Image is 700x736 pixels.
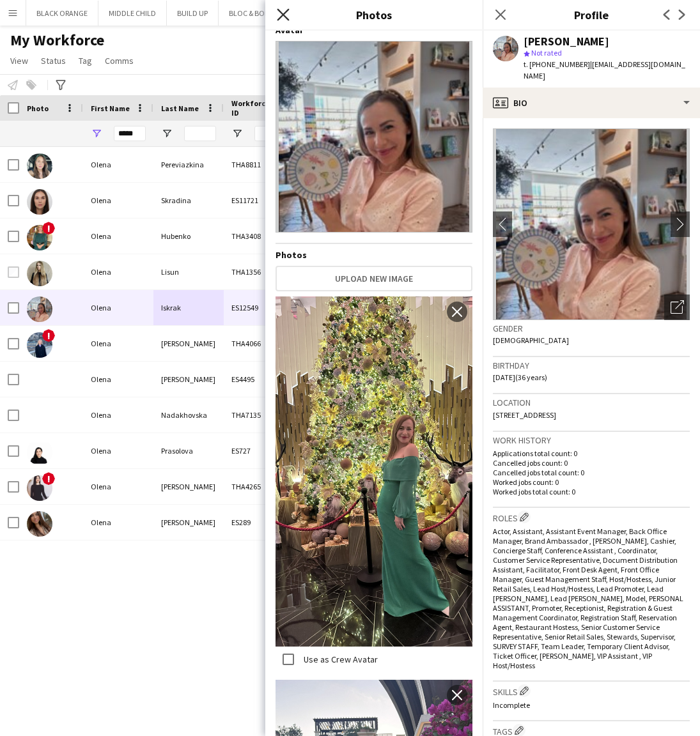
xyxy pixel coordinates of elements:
[493,434,690,446] h3: Work history
[664,295,690,320] div: Open photos pop-in
[224,147,300,182] div: THA8811
[224,218,300,254] div: THA3408
[83,397,153,433] div: Olena
[83,433,153,468] div: Olena
[524,59,590,69] span: t. [PHONE_NUMBER]
[224,397,300,433] div: THA7135
[5,52,33,69] a: View
[231,98,277,118] span: Workforce ID
[493,397,690,408] h3: Location
[100,52,139,69] a: Comms
[493,323,690,334] h3: Gender
[219,1,284,26] button: BLOC & BOLD
[493,468,690,477] p: Cancelled jobs total count: 0
[79,55,92,66] span: Tag
[493,684,690,698] h3: Skills
[41,55,66,66] span: Status
[224,183,300,218] div: ES11721
[153,433,224,468] div: Prasolova
[493,360,690,371] h3: Birthday
[42,472,55,485] span: !
[184,126,216,141] input: Last Name Filter Input
[483,88,700,118] div: Bio
[153,362,224,397] div: [PERSON_NAME]
[10,31,104,50] span: My Workforce
[493,335,569,345] span: [DEMOGRAPHIC_DATA]
[493,487,690,496] p: Worked jobs total count: 0
[153,218,224,254] div: Hubenko
[27,225,52,250] img: Olena Hubenko
[153,147,224,182] div: Pereviazkina
[83,326,153,361] div: Olena
[493,526,683,670] span: Actor, Assistant, Assistant Event Manager, Back Office Manager, Brand Ambassador , [PERSON_NAME],...
[26,1,98,26] button: BLACK ORANGE
[224,433,300,468] div: ES727
[27,261,52,286] img: Olena Lisun
[224,362,300,397] div: ES4495
[224,469,300,504] div: THA4265
[42,222,55,234] span: !
[224,290,300,325] div: ES12549
[483,6,700,23] h3: Profile
[493,458,690,468] p: Cancelled jobs count: 0
[91,128,102,139] button: Open Filter Menu
[254,126,293,141] input: Workforce ID Filter Input
[27,189,52,215] img: Olena Skradina
[83,505,153,540] div: Olena
[27,332,52,358] img: Olena Boiko
[91,103,130,113] span: First Name
[74,52,97,69] a: Tag
[224,326,300,361] div: THA4066
[531,48,562,57] span: Not rated
[224,505,300,540] div: ES289
[83,147,153,182] div: Olena
[276,296,472,647] img: Crew photo 1138074
[276,266,472,291] button: Upload new image
[27,440,52,465] img: Olena Prasolova
[265,6,483,23] h3: Photos
[231,128,243,139] button: Open Filter Menu
[493,128,690,320] img: Crew avatar or photo
[83,183,153,218] div: Olena
[224,254,300,289] div: THA1356
[493,700,690,710] p: Incomplete
[153,397,224,433] div: Nadakhovska
[114,126,146,141] input: First Name Filter Input
[27,296,52,322] img: Olena Iskrak
[493,372,547,382] span: [DATE] (36 years)
[27,153,52,179] img: Olena Pereviazkina
[493,448,690,458] p: Applications total count: 0
[83,254,153,289] div: Olena
[10,55,28,66] span: View
[27,511,52,537] img: Olena Starchenko
[493,510,690,524] h3: Roles
[153,254,224,289] div: Lisun
[493,477,690,487] p: Worked jobs count: 0
[153,505,224,540] div: [PERSON_NAME]
[161,103,199,113] span: Last Name
[105,55,134,66] span: Comms
[98,1,167,26] button: MIDDLE CHILD
[153,183,224,218] div: Skradina
[276,249,472,261] h4: Photos
[167,1,219,26] button: BUILD UP
[53,77,68,93] app-action-btn: Advanced filters
[276,41,472,233] img: Crew avatar
[27,103,49,113] span: Photo
[493,410,556,420] span: [STREET_ADDRESS]
[161,128,173,139] button: Open Filter Menu
[8,266,19,278] input: Row Selection is disabled for this row (unchecked)
[36,52,71,69] a: Status
[153,326,224,361] div: [PERSON_NAME]
[83,290,153,325] div: Olena
[27,475,52,501] img: Olena Sosna
[301,654,378,665] label: Use as Crew Avatar
[524,36,609,47] div: [PERSON_NAME]
[83,362,153,397] div: Olena
[153,290,224,325] div: Iskrak
[524,59,685,80] span: | [EMAIL_ADDRESS][DOMAIN_NAME]
[83,469,153,504] div: Olena
[153,469,224,504] div: [PERSON_NAME]
[83,218,153,254] div: Olena
[42,329,55,342] span: !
